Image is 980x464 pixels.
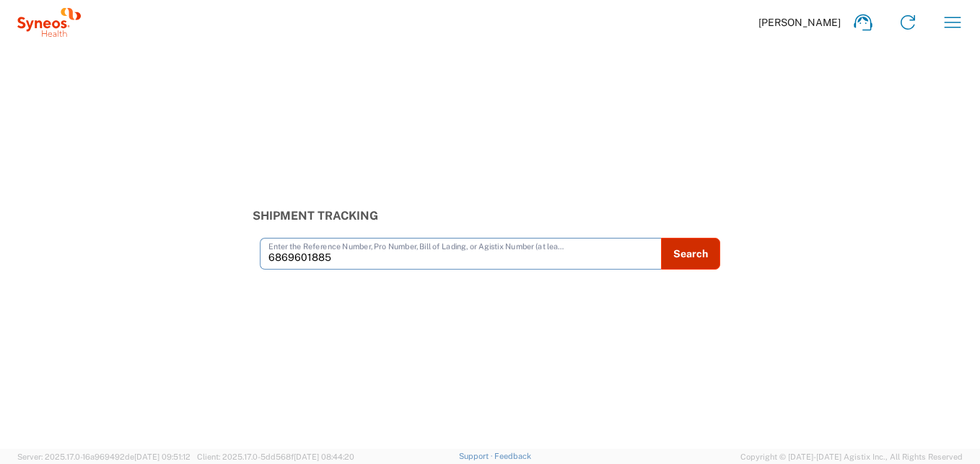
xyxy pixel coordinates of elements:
[661,238,720,270] button: Search
[740,450,963,463] span: Copyright © [DATE]-[DATE] Agistix Inc., All Rights Reserved
[17,452,191,461] span: Server: 2025.17.0-16a969492de
[494,452,531,460] a: Feedback
[134,452,191,461] span: [DATE] 09:51:12
[197,452,354,461] span: Client: 2025.17.0-5dd568f
[253,209,727,223] h3: Shipment Tracking
[758,16,841,29] span: [PERSON_NAME]
[459,452,495,460] a: Support
[294,452,354,461] span: [DATE] 08:44:20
